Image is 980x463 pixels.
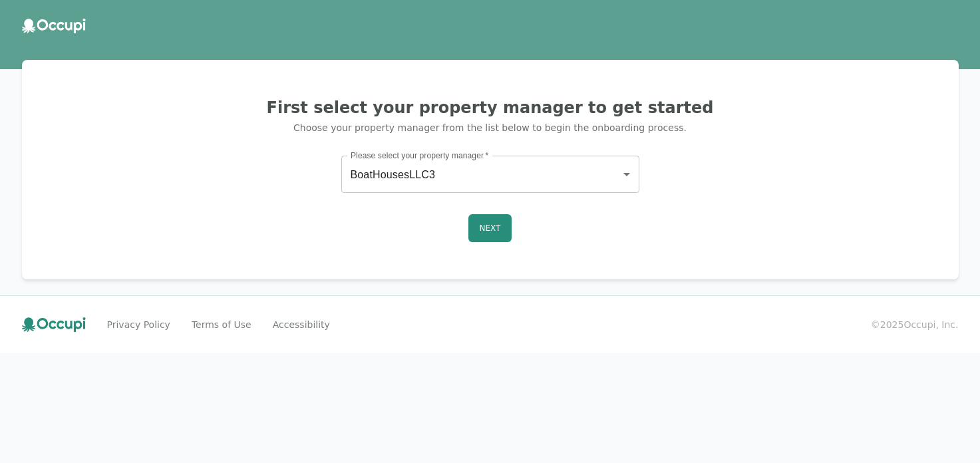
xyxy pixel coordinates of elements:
a: Terms of Use [192,318,251,331]
div: BoatHousesLLC3 [341,156,639,193]
h2: First select your property manager to get started [38,97,943,118]
label: Please select your property manager [351,150,488,161]
p: Choose your property manager from the list below to begin the onboarding process. [38,121,943,134]
button: Next [468,214,512,242]
a: Accessibility [273,318,330,331]
a: Privacy Policy [107,318,170,331]
small: © 2025 Occupi, Inc. [871,318,959,331]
